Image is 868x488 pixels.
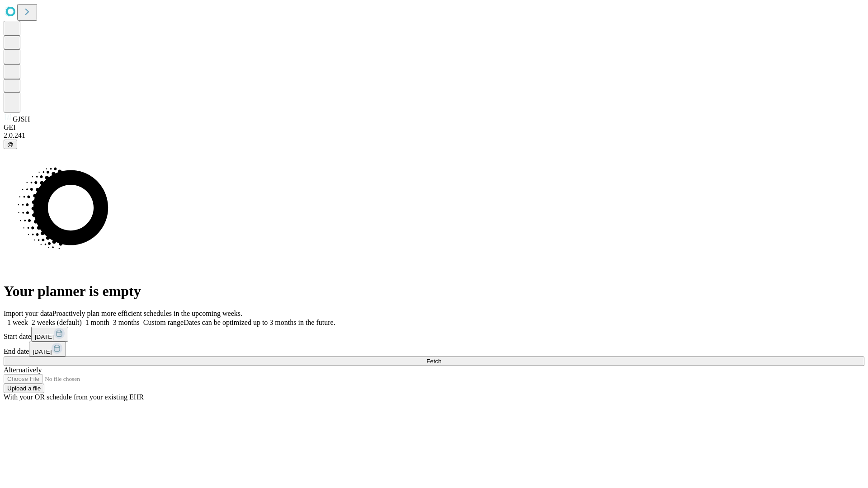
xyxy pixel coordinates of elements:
span: With your OR schedule from your existing EHR [4,393,144,401]
div: GEI [4,123,864,131]
div: End date [4,342,864,357]
span: [DATE] [35,333,54,340]
button: [DATE] [29,342,66,357]
div: Start date [4,327,864,342]
h1: Your planner is empty [4,283,864,300]
button: @ [4,140,17,149]
span: Proactively plan more efficient schedules in the upcoming weeks. [52,310,242,317]
span: [DATE] [33,348,52,355]
span: Alternatively [4,366,42,374]
span: Custom range [143,319,184,326]
span: 1 month [85,319,109,326]
button: [DATE] [31,327,68,342]
span: @ [7,141,14,148]
span: Import your data [4,310,52,317]
span: Dates can be optimized up to 3 months in the future. [184,319,335,326]
span: Fetch [426,358,441,365]
button: Fetch [4,357,864,366]
span: GJSH [13,115,30,123]
div: 2.0.241 [4,131,864,140]
button: Upload a file [4,384,44,393]
span: 1 week [7,319,28,326]
span: 2 weeks (default) [32,319,82,326]
span: 3 months [113,319,140,326]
